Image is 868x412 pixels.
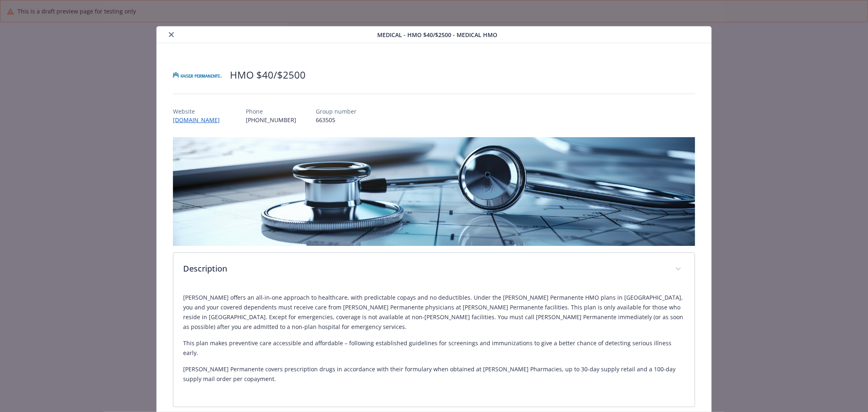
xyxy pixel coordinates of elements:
button: close [166,30,176,39]
p: [PHONE_NUMBER] [246,116,296,124]
p: Group number [316,107,356,116]
p: Description [183,263,665,275]
span: Medical - HMO $40/$2500 - Medical HMO [377,31,497,39]
p: 663505 [316,116,356,124]
h2: HMO $40/$2500 [230,68,306,82]
p: Website [173,107,226,116]
img: Kaiser Permanente Insurance Company [173,63,222,87]
p: [PERSON_NAME] offers an all-in-one approach to healthcare, with predictable copays and no deducti... [183,293,685,332]
div: Description [173,253,695,286]
img: banner [173,137,695,246]
div: Description [173,286,695,407]
p: This plan makes preventive care accessible and affordable – following established guidelines for ... [183,338,685,358]
p: Phone [246,107,296,116]
a: [DOMAIN_NAME] [173,116,226,124]
p: [PERSON_NAME] Permanente covers prescription drugs in accordance with their formulary when obtain... [183,364,685,384]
